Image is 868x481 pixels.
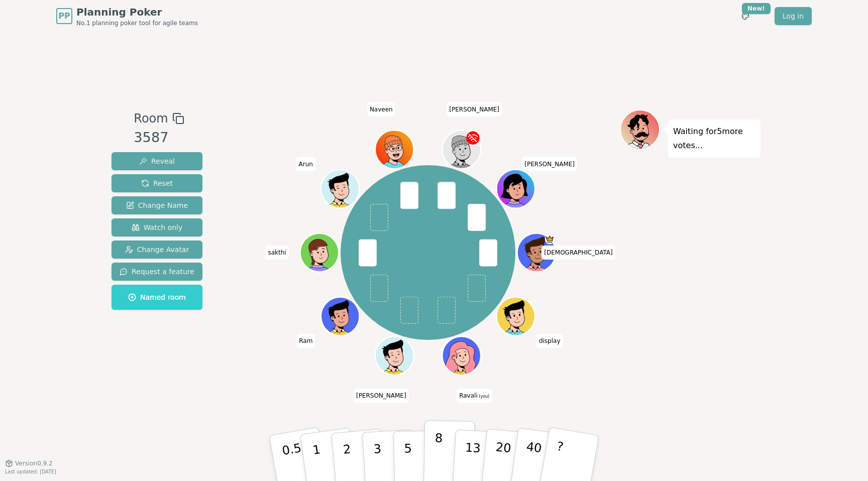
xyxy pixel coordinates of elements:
[447,102,502,116] span: Click to change your name
[134,128,184,148] div: 3587
[536,334,563,348] span: Click to change your name
[76,19,198,27] span: No.1 planning poker tool for agile teams
[112,263,202,281] button: Request a feature
[112,240,202,259] button: Change Avatar
[443,337,479,374] button: Click to change your avatar
[522,157,577,171] span: Click to change your name
[367,102,395,116] span: Click to change your name
[56,5,198,27] a: PPPlanning PokerNo.1 planning poker tool for agile teams
[58,10,70,22] span: PP
[457,389,492,403] span: Click to change your name
[775,7,812,25] a: Log in
[112,285,202,310] button: Named room
[112,152,202,170] button: Reveal
[126,200,188,210] span: Change Name
[265,246,288,260] span: Click to change your name
[5,459,53,467] button: Version0.9.2
[128,292,186,302] span: Named room
[541,246,615,260] span: Click to change your name
[742,3,771,14] div: New!
[354,389,409,403] span: Click to change your name
[141,178,173,188] span: Reset
[736,7,754,25] button: New!
[120,267,194,277] span: Request a feature
[112,174,202,192] button: Reset
[125,245,189,255] span: Change Avatar
[112,196,202,214] button: Change Name
[132,222,183,232] span: Watch only
[76,5,198,19] span: Planning Poker
[139,156,175,166] span: Reveal
[545,234,554,244] span: Shiva is the host
[134,109,168,128] span: Room
[112,218,202,236] button: Watch only
[673,125,755,153] p: Waiting for 5 more votes...
[478,394,490,399] span: (you)
[296,334,315,348] span: Click to change your name
[5,469,56,474] span: Last updated: [DATE]
[15,459,53,467] span: Version 0.9.2
[296,157,315,171] span: Click to change your name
